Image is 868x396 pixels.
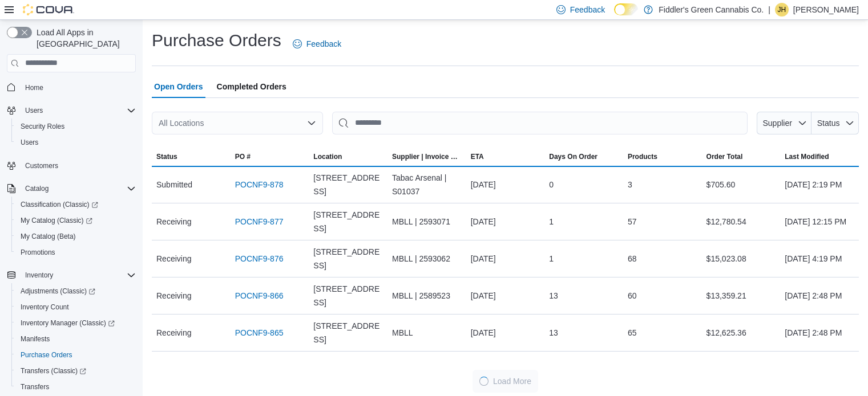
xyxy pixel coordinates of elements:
[702,321,781,344] div: $12,625.36
[702,284,781,307] div: $13,359.21
[235,289,284,303] a: POCNF9-866
[11,363,140,379] a: Transfers (Classic)
[152,148,231,166] button: Status
[307,119,316,128] button: Open list of options
[16,300,74,314] a: Inventory Count
[21,366,86,375] span: Transfers (Classic)
[11,119,140,134] button: Security Roles
[21,248,55,257] span: Promotions
[21,319,115,328] span: Inventory Manager (Classic)
[778,3,786,17] span: JH
[11,228,140,244] button: My Catalog (Beta)
[21,158,136,173] span: Customers
[21,81,48,95] a: Home
[25,271,53,280] span: Inventory
[21,122,64,131] span: Security Roles
[152,29,281,52] h1: Purchase Orders
[11,197,140,213] a: Classification (Classic)
[16,246,136,259] span: Promotions
[16,284,136,298] span: Adjustments (Classic)
[11,299,140,315] button: Inventory Count
[21,138,38,147] span: Users
[23,4,74,15] img: Cova
[387,148,466,166] button: Supplier | Invoice Number
[780,173,859,196] div: [DATE] 2:19 PM
[156,152,177,161] span: Status
[313,208,383,235] span: [STREET_ADDRESS]
[702,247,781,270] div: $15,023.08
[780,210,859,233] div: [DATE] 12:15 PM
[387,247,466,270] div: MBLL | 2593062
[471,152,484,161] span: ETA
[21,334,50,344] span: Manifests
[768,3,770,17] p: |
[763,119,792,128] span: Supplier
[313,152,342,161] div: Location
[217,75,286,98] span: Completed Orders
[614,3,638,15] input: Dark Mode
[785,152,829,161] span: Last Modified
[2,79,140,96] button: Home
[16,348,136,362] span: Purchase Orders
[16,136,136,149] span: Users
[11,213,140,228] a: My Catalog (Classic)
[16,284,100,298] a: Adjustments (Classic)
[466,148,545,166] button: ETA
[628,215,637,228] span: 57
[466,173,545,196] div: [DATE]
[16,136,43,149] a: Users
[21,216,92,225] span: My Catalog (Classic)
[25,106,43,115] span: Users
[21,382,49,391] span: Transfers
[466,247,545,270] div: [DATE]
[313,171,383,198] span: [STREET_ADDRESS]
[16,230,80,243] a: My Catalog (Beta)
[32,27,136,50] span: Load All Apps in [GEOGRAPHIC_DATA]
[623,148,702,166] button: Products
[387,284,466,307] div: MBLL | 2589523
[16,316,136,330] span: Inventory Manager (Classic)
[11,244,140,260] button: Promotions
[154,75,203,98] span: Open Orders
[549,252,554,266] span: 1
[11,134,140,150] button: Users
[16,198,103,211] a: Classification (Classic)
[21,232,76,241] span: My Catalog (Beta)
[16,120,69,133] a: Security Roles
[231,148,309,166] button: PO #
[309,148,387,166] button: Location
[11,315,140,331] a: Inventory Manager (Classic)
[235,252,284,266] a: POCNF9-876
[793,3,859,17] p: [PERSON_NAME]
[156,252,191,266] span: Receiving
[817,119,840,128] span: Status
[156,326,191,340] span: Receiving
[479,375,490,386] span: Loading
[466,321,545,344] div: [DATE]
[21,268,136,282] span: Inventory
[706,152,743,161] span: Order Total
[21,104,136,117] span: Users
[313,245,383,272] span: [STREET_ADDRESS]
[16,230,136,243] span: My Catalog (Beta)
[313,319,383,346] span: [STREET_ADDRESS]
[16,214,97,227] a: My Catalog (Classic)
[11,331,140,347] button: Manifests
[392,152,462,161] span: Supplier | Invoice Number
[780,321,859,344] div: [DATE] 2:48 PM
[549,178,554,191] span: 0
[570,4,605,15] span: Feedback
[493,375,531,387] span: Load More
[628,252,637,266] span: 68
[387,210,466,233] div: MBLL | 2593071
[757,112,812,134] button: Supplier
[21,200,98,209] span: Classification (Classic)
[466,284,545,307] div: [DATE]
[25,161,58,170] span: Customers
[16,300,136,314] span: Inventory Count
[306,38,341,50] span: Feedback
[21,80,136,95] span: Home
[775,3,789,17] div: Joel Herrington
[702,148,781,166] button: Order Total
